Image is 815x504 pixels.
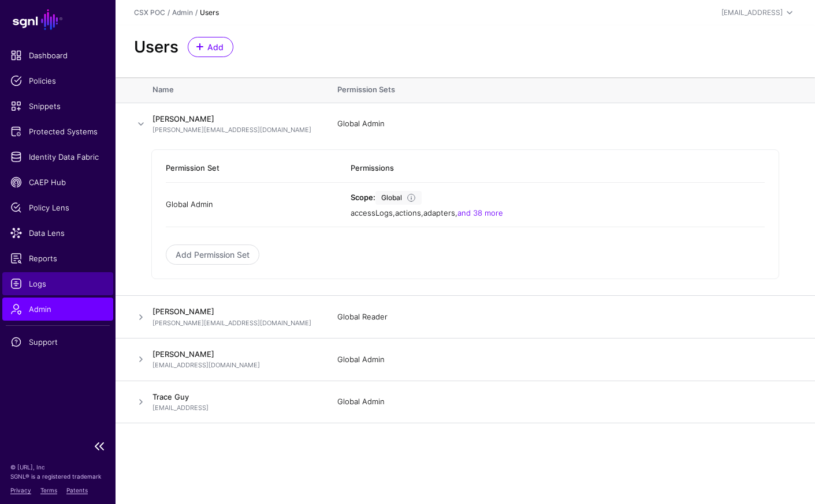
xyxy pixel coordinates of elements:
[152,392,314,402] h4: Trace Guy
[10,462,105,472] p: © [URL], Inc
[10,227,105,239] span: Data Lens
[200,8,219,17] strong: Users
[10,278,105,289] span: Logs
[2,298,113,321] a: Admin
[166,182,339,227] td: Global Admin
[2,247,113,270] a: Reports
[351,208,393,217] span: accessLogs
[134,8,165,17] a: CSX POC
[10,253,105,264] span: Reports
[457,208,503,217] a: and 38 more
[10,151,105,163] span: Identity Data Fabric
[172,8,193,17] a: Admin
[2,272,113,295] a: Logs
[152,360,314,370] p: [EMAIL_ADDRESS][DOMAIN_NAME]
[337,396,797,408] div: Global Admin
[2,95,113,118] a: Snippets
[152,114,314,124] h4: [PERSON_NAME]
[2,44,113,67] a: Dashboard
[10,487,31,494] a: Privacy
[337,311,797,323] div: Global Reader
[10,472,105,481] p: SGNL® is a registered trademark
[165,7,172,18] div: /
[10,50,105,61] span: Dashboard
[2,145,113,168] a: Identity Data Fabric
[7,7,109,32] a: SGNL
[423,208,455,217] span: adapters
[2,171,113,194] a: CAEP Hub
[721,7,783,18] div: [EMAIL_ADDRESS]
[152,403,314,413] p: [EMAIL_ADDRESS]
[337,354,797,366] div: Global Admin
[166,245,259,265] a: Add Permission Set
[2,221,113,245] a: Data Lens
[326,77,815,103] th: Permission Sets
[10,126,105,137] span: Protected Systems
[2,196,113,219] a: Policy Lens
[193,7,200,18] div: /
[10,75,105,86] span: Policies
[10,100,105,112] span: Snippets
[381,193,402,203] div: Global
[152,77,326,103] th: Name
[152,318,314,328] p: [PERSON_NAME][EMAIL_ADDRESS][DOMAIN_NAME]
[188,37,233,57] a: Add
[339,155,765,182] th: Permissions
[337,118,797,130] div: Global Admin
[351,208,765,219] div: , , ,
[152,125,314,135] p: [PERSON_NAME][EMAIL_ADDRESS][DOMAIN_NAME]
[134,37,178,57] h2: Users
[2,69,113,92] a: Policies
[10,336,105,348] span: Support
[66,487,88,494] a: Patents
[10,176,105,188] span: CAEP Hub
[152,306,314,317] h4: [PERSON_NAME]
[395,208,421,217] span: actions
[206,41,225,53] span: Add
[2,120,113,143] a: Protected Systems
[10,202,105,213] span: Policy Lens
[10,303,105,315] span: Admin
[166,155,339,182] th: Permission Set
[152,349,314,359] h4: [PERSON_NAME]
[351,193,375,202] strong: Scope:
[40,487,57,494] a: Terms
